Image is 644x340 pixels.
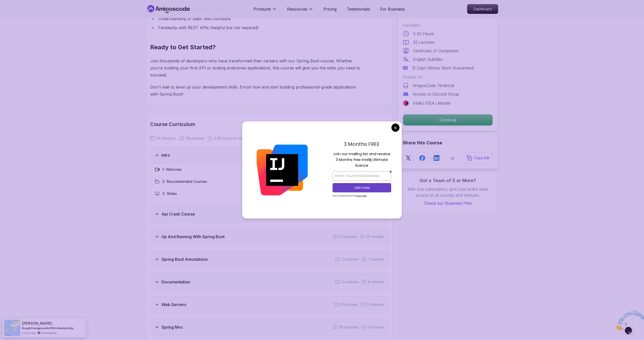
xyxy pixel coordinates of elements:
iframe: chat widget [613,309,644,332]
img: Chat attention grabber [2,2,33,22]
span: 3.30 hours of content [214,136,250,141]
p: Certificate of Completion [413,48,459,54]
p: English Subtitles [413,56,443,62]
img: jetbrains logo [403,100,409,106]
h3: Intro [162,152,170,158]
span: 55 Lectures [186,136,204,141]
button: Up And Running With Spring Boot6 Lectures 25 minutes [150,228,388,245]
button: Resources [287,6,313,16]
button: Copy link [464,152,493,163]
p: Continue [403,114,493,125]
button: Web Servers6 Lectures 17 minutes [150,296,388,313]
span: 17 minutes [367,302,384,307]
span: Bought [22,326,32,330]
h3: 2 - Recommended Courses [162,179,207,184]
p: Resources [287,6,307,12]
a: Check our Business Plan [403,200,493,206]
span: 1.43 hours [367,325,384,330]
p: Access to Discord Group [413,91,459,97]
img: provesource social proof notification image [4,320,20,336]
p: With one subscription, give your entire team access to all courses and features. [403,186,493,198]
button: Intro3 Lectures 55 seconds [150,147,388,163]
span: 25 minutes [366,234,384,239]
p: Products [254,6,271,12]
h3: Spring Mvc [162,324,183,330]
h3: 3 - Slides [162,191,177,196]
span: 3 Lectures [342,257,359,262]
li: Understanding of basic web concepts [157,15,364,22]
span: 9 minutes [368,279,384,284]
h2: Ready to Get Started? [150,43,364,51]
a: Pricing [324,6,337,12]
button: Documentation2 Lectures 9 minutes [150,274,388,290]
h3: Api Crash Course [162,211,195,217]
span: 16 Lectures [339,325,358,330]
a: Amigoscode PRO Membership [32,326,73,330]
button: Continue [403,114,493,126]
span: 2 hours ago [22,331,36,335]
p: Don't wait to level up your development skills. Enroll now and start building professional-grade ... [150,83,364,98]
p: Access to: [403,74,493,80]
h2: Share this Course [403,139,493,146]
p: Dashboard [467,5,498,14]
p: IntelliJ IDEA Ultimate [413,100,451,106]
span: 7 minutes [368,257,384,262]
span: 6 Lectures [340,302,358,307]
h3: Web Servers [162,302,186,308]
h3: Got a Team of 5 or More? [403,177,493,184]
span: 10 Sections [157,136,176,141]
span: 6 Lectures [340,234,357,239]
p: 15 Days Money Back Guaranteed [412,65,474,71]
p: Join thousands of developers who have transformed their careers with our Spring Boot course. Whet... [150,57,364,78]
a: ProveSource [41,331,57,335]
h3: Spring Boot Annotations [162,256,208,262]
li: Familiarity with REST APIs (helpful but not required) [157,24,364,31]
p: or [451,155,455,161]
p: AmigosCode Textbook [413,82,455,89]
h3: 1 - Welcome [162,167,182,172]
button: Spring Mvc16 Lectures 1.43 hours [150,319,388,335]
h2: Course Curriculum [150,121,388,128]
h3: Up And Running With Spring Boot [162,234,225,240]
span: 1 [2,2,4,6]
a: Dashboard [467,4,498,14]
h3: Documentation [162,279,190,285]
p: 3.30 Hours [413,31,434,37]
button: Api Crash Course1 Lecture [150,206,388,222]
a: For Business [380,6,405,12]
span: 2 Lectures [342,279,359,284]
button: Spring Boot Annotations3 Lectures 7 minutes [150,251,388,268]
p: Copy link [474,155,490,160]
p: Includes: [403,22,493,28]
p: 55 Lectures [413,39,435,45]
button: Products [254,6,277,16]
a: Testimonials [347,6,370,12]
span: [PERSON_NAME] [22,321,52,325]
